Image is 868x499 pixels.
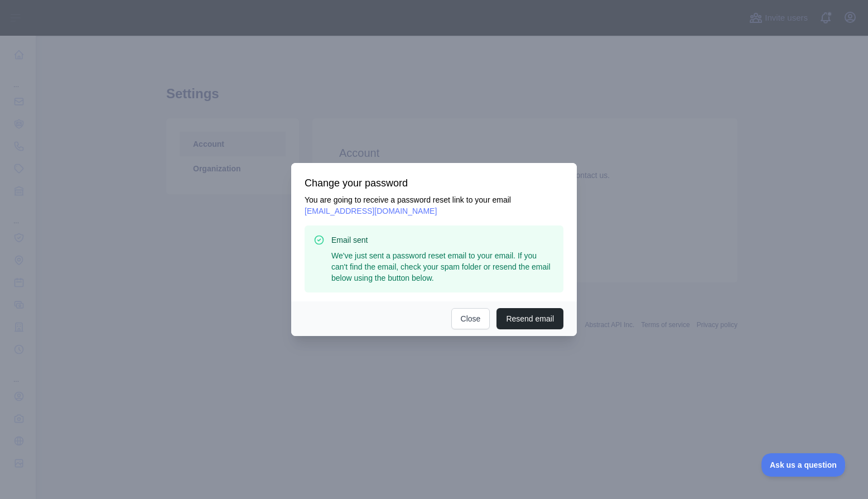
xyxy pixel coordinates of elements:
[305,194,563,217] p: You are going to receive a password reset link to your email
[305,207,437,215] span: [EMAIL_ADDRESS][DOMAIN_NAME]
[305,176,563,190] h3: Change your password
[331,234,554,246] h3: Email sent
[761,453,846,477] iframe: Toggle Customer Support
[331,250,554,284] p: We've just sent a password reset email to your email. If you can't find the email, check your spa...
[496,308,563,329] button: Resend email
[451,308,490,329] button: Close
